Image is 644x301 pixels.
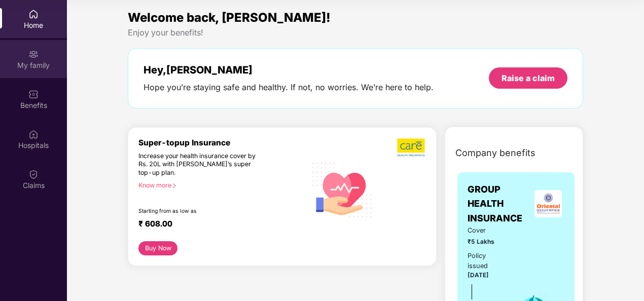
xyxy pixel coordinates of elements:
[138,208,263,215] div: Starting from as low as
[534,190,562,217] img: insurerLogo
[28,129,39,139] img: svg+xml;base64,PHN2ZyBpZD0iSG9zcGl0YWxzIiB4bWxucz0iaHR0cDovL3d3dy53My5vcmcvMjAwMC9zdmciIHdpZHRoPS...
[138,152,263,177] div: Increase your health insurance cover by Rs. 20L with [PERSON_NAME]’s super top-up plan.
[397,138,426,157] img: b5dec4f62d2307b9de63beb79f102df3.png
[144,82,434,93] div: Hope you’re staying safe and healthy. If not, no worries. We’re here to help.
[306,153,378,226] img: svg+xml;base64,PHN2ZyB4bWxucz0iaHR0cDovL3d3dy53My5vcmcvMjAwMC9zdmciIHhtbG5zOnhsaW5rPSJodHRwOi8vd3...
[28,49,39,59] img: svg+xml;base64,PHN2ZyB3aWR0aD0iMjAiIGhlaWdodD0iMjAiIHZpZXdCb3g9IjAgMCAyMCAyMCIgZmlsbD0ibm9uZSIgeG...
[468,225,504,236] span: Cover
[468,272,489,279] span: [DATE]
[502,72,555,84] div: Raise a claim
[144,64,434,76] div: Hey, [PERSON_NAME]
[455,146,535,160] span: Company benefits
[138,219,296,231] div: ₹ 608.00
[128,10,331,25] span: Welcome back, [PERSON_NAME]!
[138,181,300,189] div: Know more
[28,9,39,19] img: svg+xml;base64,PHN2ZyBpZD0iSG9tZSIgeG1sbnM9Imh0dHA6Ly93d3cudzMub3JnLzIwMDAvc3ZnIiB3aWR0aD0iMjAiIG...
[468,237,504,247] span: ₹5 Lakhs
[28,169,39,179] img: svg+xml;base64,PHN2ZyBpZD0iQ2xhaW0iIHhtbG5zPSJodHRwOi8vd3d3LnczLm9yZy8yMDAwL3N2ZyIgd2lkdGg9IjIwIi...
[468,182,531,225] span: GROUP HEALTH INSURANCE
[138,138,306,147] div: Super-topup Insurance
[128,27,583,38] div: Enjoy your benefits!
[138,241,177,255] button: Buy Now
[28,89,39,99] img: svg+xml;base64,PHN2ZyBpZD0iQmVuZWZpdHMiIHhtbG5zPSJodHRwOi8vd3d3LnczLm9yZy8yMDAwL3N2ZyIgd2lkdGg9Ij...
[171,183,177,189] span: right
[468,251,504,271] div: Policy issued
